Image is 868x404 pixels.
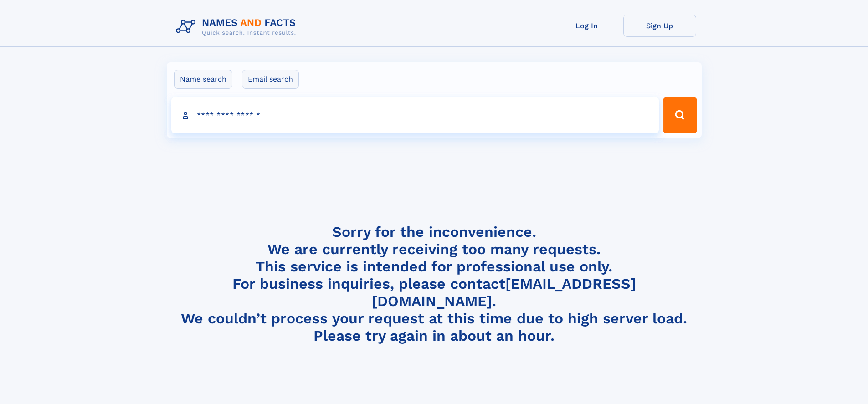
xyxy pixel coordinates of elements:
[550,15,623,37] a: Log In
[663,97,697,133] button: Search Button
[174,70,232,89] label: Name search
[372,275,636,310] a: [EMAIL_ADDRESS][DOMAIN_NAME]
[172,223,696,345] h4: Sorry for the inconvenience. We are currently receiving too many requests. This service is intend...
[171,97,659,133] input: search input
[623,15,696,37] a: Sign Up
[172,15,303,39] img: Logo Names and Facts
[242,70,299,89] label: Email search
